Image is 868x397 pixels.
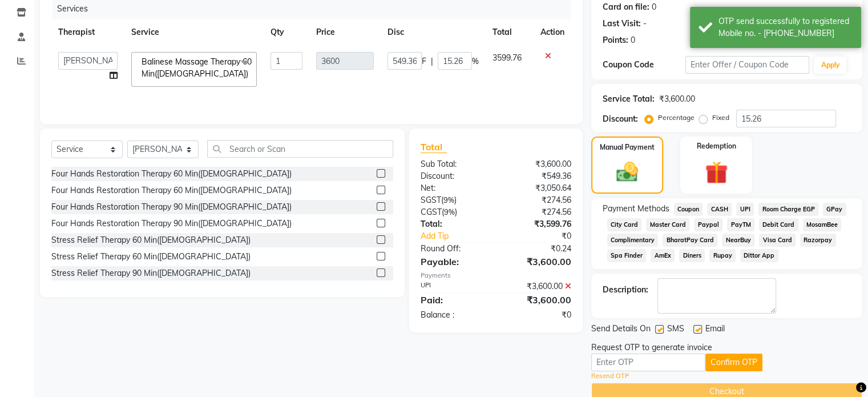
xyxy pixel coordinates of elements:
[659,93,695,105] div: ₹3,600.00
[709,249,736,262] span: Rupay
[207,140,393,158] input: Search or Scan
[51,251,251,263] div: Stress Relief Therapy 60 Min([DEMOGRAPHIC_DATA])
[603,1,649,13] div: Card on file:
[643,18,647,30] div: -
[492,53,522,63] span: 3599.76
[607,249,647,262] span: Spa Finder
[705,323,725,337] span: Email
[663,234,717,247] span: BharatPay Card
[421,207,442,217] span: CGST
[534,19,571,45] th: Action
[707,203,732,216] span: CASH
[736,203,754,216] span: UPI
[51,234,251,246] div: Stress Relief Therapy 60 Min([DEMOGRAPHIC_DATA])
[51,201,292,213] div: Four Hands Restoration Therapy 90 Min([DEMOGRAPHIC_DATA])
[496,218,580,230] div: ₹3,599.76
[496,309,580,321] div: ₹0
[496,206,580,218] div: ₹274.56
[422,55,426,67] span: F
[603,284,648,296] div: Description:
[603,93,655,105] div: Service Total:
[510,230,579,242] div: ₹0
[652,1,656,13] div: 0
[759,234,796,247] span: Visa Card
[309,19,381,45] th: Price
[431,55,433,67] span: |
[412,218,496,230] div: Total:
[814,57,846,74] button: Apply
[591,371,629,381] a: Resend OTP
[412,194,496,206] div: ( )
[603,113,638,125] div: Discount:
[591,354,705,371] input: Enter OTP
[496,158,580,170] div: ₹3,600.00
[603,34,628,46] div: Points:
[758,203,818,216] span: Room Charge EGP
[421,141,447,153] span: Total
[486,19,534,45] th: Total
[607,234,659,247] span: Complimentary
[496,280,580,292] div: ₹3,600.00
[803,218,842,231] span: MosamBee
[421,271,571,280] div: Payments
[646,218,689,231] span: Master Card
[51,19,124,45] th: Therapist
[591,342,712,354] div: Request OTP to generate invoice
[609,159,645,185] img: _cash.svg
[718,15,853,39] div: OTP send successfully to registered Mobile no. - 918527463601
[124,19,264,45] th: Service
[412,309,496,321] div: Balance :
[658,113,695,123] label: Percentage
[600,142,655,153] label: Manual Payment
[51,185,292,197] div: Four Hands Restoration Therapy 60 Min([DEMOGRAPHIC_DATA])
[412,280,496,292] div: UPI
[51,267,251,279] div: Stress Relief Therapy 90 Min([DEMOGRAPHIC_DATA])
[248,69,253,79] a: x
[603,18,641,30] div: Last Visit:
[631,34,635,46] div: 0
[51,218,292,230] div: Four Hands Restoration Therapy 90 Min([DEMOGRAPHIC_DATA])
[412,206,496,218] div: ( )
[727,218,754,231] span: PayTM
[412,255,496,268] div: Payable:
[496,255,580,268] div: ₹3,600.00
[667,323,684,337] span: SMS
[674,203,703,216] span: Coupon
[412,158,496,170] div: Sub Total:
[697,141,736,151] label: Redemption
[607,218,642,231] span: City Card
[679,249,705,262] span: Diners
[496,243,580,255] div: ₹0.24
[412,182,496,194] div: Net:
[651,249,675,262] span: AmEx
[412,293,496,307] div: Paid:
[603,203,669,215] span: Payment Methods
[381,19,486,45] th: Disc
[740,249,778,262] span: Dittor App
[496,170,580,182] div: ₹549.36
[444,207,455,216] span: 9%
[591,323,651,337] span: Send Details On
[698,158,735,187] img: _gift.svg
[722,234,754,247] span: NearBuy
[412,170,496,182] div: Discount:
[496,182,580,194] div: ₹3,050.64
[694,218,722,231] span: Paypal
[496,194,580,206] div: ₹274.56
[823,203,846,216] span: GPay
[142,57,252,79] span: Balinese Massage Therapy 60 Min([DEMOGRAPHIC_DATA])
[496,293,580,307] div: ₹3,600.00
[412,230,510,242] a: Add Tip
[443,195,454,204] span: 9%
[685,56,810,74] input: Enter Offer / Coupon Code
[472,55,479,67] span: %
[603,59,685,71] div: Coupon Code
[412,243,496,255] div: Round Off:
[759,218,798,231] span: Debit Card
[800,234,836,247] span: Razorpay
[264,19,309,45] th: Qty
[712,113,729,123] label: Fixed
[51,168,292,180] div: Four Hands Restoration Therapy 60 Min([DEMOGRAPHIC_DATA])
[705,354,762,371] button: Confirm OTP
[421,195,441,205] span: SGST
